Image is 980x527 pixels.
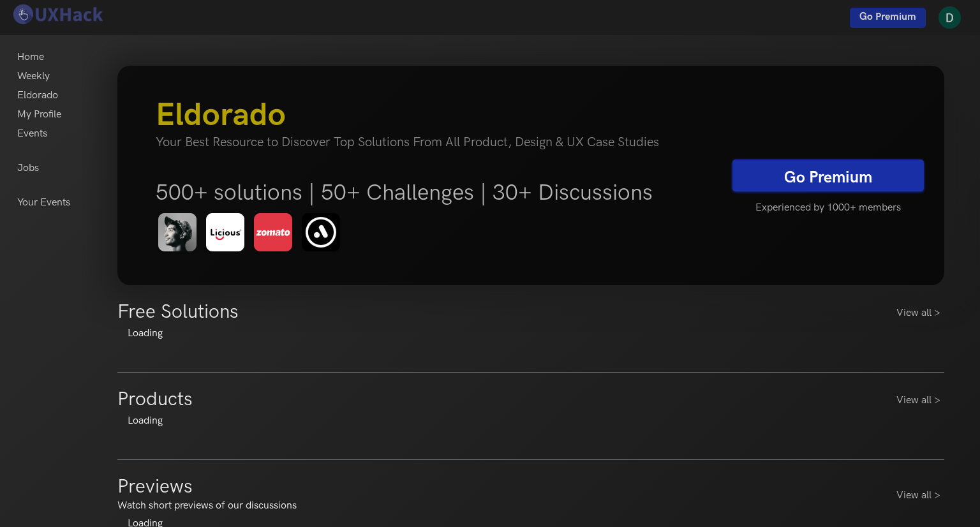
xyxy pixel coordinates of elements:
[17,86,58,105] a: Eldorado
[156,96,713,135] h3: Eldorado
[10,3,105,26] img: UXHack logo
[17,159,39,178] a: Jobs
[117,326,944,341] div: Loading
[156,135,713,150] h4: Your Best Resource to Discover Top Solutions From All Product, Design & UX Case Studies
[939,6,961,29] img: Your profile pic
[896,488,944,503] a: View all >
[896,393,944,408] a: View all >
[17,48,44,67] a: Home
[117,413,944,429] div: Loading
[156,211,348,255] img: eldorado-banner-1.png
[850,8,926,28] a: Go Premium
[732,195,924,221] h5: Experienced by 1000+ members
[117,388,193,411] h3: Products
[859,11,916,23] span: Go Premium
[17,67,50,86] a: Weekly
[117,301,239,323] h3: Free Solutions
[17,105,61,124] a: My Profile
[17,193,70,212] a: Your Events
[732,160,924,191] a: Go Premium
[896,306,944,321] a: View all >
[156,179,713,206] h5: 500+ solutions | 50+ Challenges | 30+ Discussions
[117,498,297,514] p: Watch short previews of our discussions
[117,475,193,498] h3: Previews
[17,124,47,144] a: Events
